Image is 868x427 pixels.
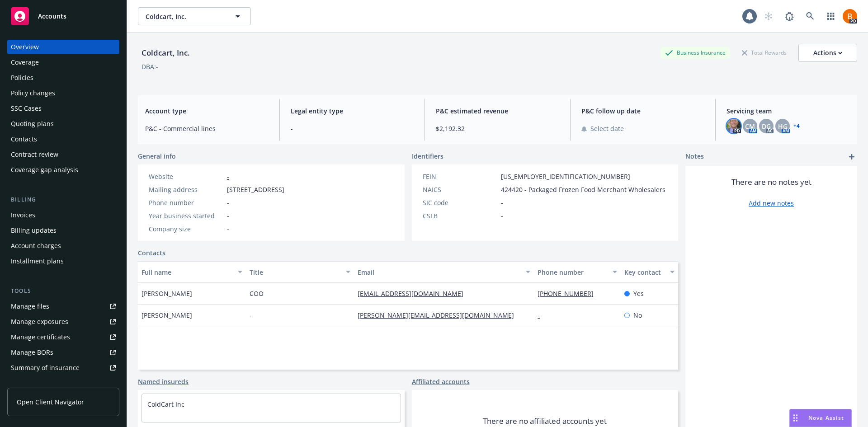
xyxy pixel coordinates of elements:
span: - [227,211,229,221]
div: FEIN [423,172,497,181]
span: Legal entity type [291,106,414,116]
span: P&C follow up date [581,106,705,116]
span: P&C - Commercial lines [145,124,269,133]
a: Manage BORs [7,345,119,360]
span: Account type [145,106,269,116]
a: - [538,311,547,319]
span: [STREET_ADDRESS] [227,185,284,194]
div: NAICS [423,185,497,194]
a: Coverage gap analysis [7,163,119,177]
a: Contacts [7,132,119,146]
img: photo [843,9,857,23]
a: Named insureds [138,377,189,386]
div: Year business started [149,211,223,221]
div: Coldcart, Inc. [138,47,193,59]
div: Contract review [11,147,58,162]
div: Manage exposures [11,314,68,329]
button: Title [246,261,354,283]
span: No [633,310,642,320]
a: Policy changes [7,86,119,100]
a: add [846,151,857,162]
span: Servicing team [726,106,850,116]
div: Quoting plans [11,117,54,131]
a: Quoting plans [7,117,119,131]
a: - [227,172,229,181]
div: Account charges [11,239,61,253]
a: ColdCart Inc [147,400,184,408]
div: Manage files [11,299,49,314]
a: Contract review [7,147,119,162]
span: [PERSON_NAME] [142,289,192,298]
span: There are no affiliated accounts yet [483,416,607,427]
span: $2,192.32 [436,124,559,133]
span: General info [138,151,176,161]
span: - [250,310,252,320]
div: SSC Cases [11,101,42,116]
a: Manage files [7,299,119,314]
a: [PERSON_NAME][EMAIL_ADDRESS][DOMAIN_NAME] [358,311,521,319]
a: Switch app [822,7,840,25]
span: P&C estimated revenue [436,106,559,116]
span: Yes [633,289,644,298]
div: Mailing address [149,185,223,194]
div: Invoices [11,208,35,222]
a: Manage exposures [7,314,119,329]
div: Summary of insurance [11,361,80,375]
div: Phone number [538,267,607,277]
span: [US_EMPLOYER_IDENTIFICATION_NUMBER] [501,172,630,181]
button: Nova Assist [789,409,852,427]
div: Phone number [149,198,223,207]
span: - [227,224,229,234]
div: Tools [7,286,119,296]
a: Coverage [7,55,119,70]
button: Phone number [534,261,620,283]
span: Coldcart, Inc. [146,12,224,21]
span: COO [250,289,264,298]
a: SSC Cases [7,101,119,116]
button: Email [354,261,534,283]
div: Coverage [11,55,39,70]
a: Billing updates [7,223,119,238]
div: Contacts [11,132,37,146]
div: Drag to move [790,409,801,427]
span: Select date [590,124,624,133]
div: DBA: - [142,62,158,71]
div: Manage BORs [11,345,53,360]
span: HG [778,122,788,131]
a: Manage certificates [7,330,119,344]
button: Full name [138,261,246,283]
a: [PHONE_NUMBER] [538,289,601,298]
div: Manage certificates [11,330,70,344]
a: [EMAIL_ADDRESS][DOMAIN_NAME] [358,289,471,298]
a: Installment plans [7,254,119,268]
div: Title [250,267,340,277]
span: [PERSON_NAME] [142,310,192,320]
div: Actions [813,44,842,61]
a: Summary of insurance [7,361,119,375]
div: Coverage gap analysis [11,163,78,177]
a: Policies [7,70,119,85]
a: Start snowing [759,7,778,25]
div: Policies [11,70,33,85]
a: Invoices [7,208,119,222]
span: Identifiers [412,151,443,161]
div: Billing [7,195,119,204]
a: Overview [7,40,119,54]
div: Installment plans [11,254,64,268]
span: CM [745,122,755,131]
span: Nova Assist [808,414,844,422]
a: Account charges [7,239,119,253]
span: - [501,211,503,221]
button: Key contact [621,261,678,283]
div: Email [358,267,520,277]
div: Policy changes [11,86,55,100]
span: - [291,124,414,133]
button: Coldcart, Inc. [138,7,251,25]
div: CSLB [423,211,497,221]
span: Accounts [38,13,66,20]
a: +4 [793,123,800,129]
span: There are no notes yet [731,177,811,188]
img: photo [726,119,741,133]
a: Report a Bug [780,7,798,25]
div: SIC code [423,198,497,207]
